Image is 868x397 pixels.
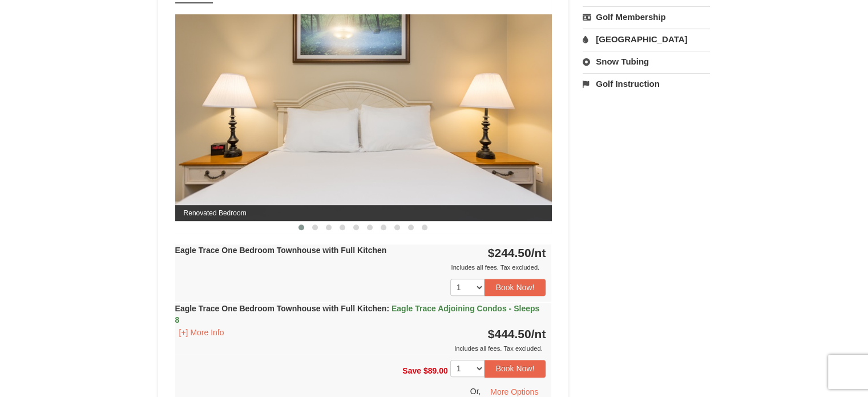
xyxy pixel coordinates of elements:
[485,360,546,377] button: Book Now!
[583,73,710,94] a: Golf Instruction
[531,327,546,340] span: /nt
[423,366,448,375] span: $89.00
[583,51,710,72] a: Snow Tubing
[175,343,546,354] div: Includes all fees. Tax excluded.
[583,29,710,50] a: [GEOGRAPHIC_DATA]
[175,262,546,273] div: Includes all fees. Tax excluded.
[488,327,531,340] span: $444.50
[175,205,552,221] span: Renovated Bedroom
[470,386,481,395] span: Or,
[485,279,546,296] button: Book Now!
[583,6,710,27] a: Golf Membership
[175,14,552,220] img: Renovated Bedroom
[488,246,546,259] strong: $244.50
[175,326,228,339] button: [+] More Info
[531,246,546,259] span: /nt
[175,246,387,255] strong: Eagle Trace One Bedroom Townhouse with Full Kitchen
[175,304,540,324] strong: Eagle Trace One Bedroom Townhouse with Full Kitchen
[386,304,389,313] span: :
[402,366,421,375] span: Save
